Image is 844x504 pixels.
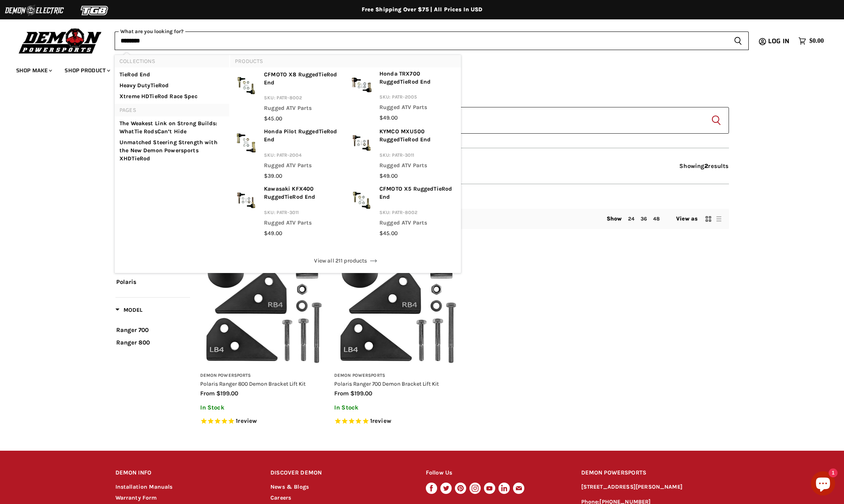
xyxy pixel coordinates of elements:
img: TGB Logo 2 [65,3,125,18]
img: Polaris Ranger 800 Demon Bracket Lift Kit [200,239,327,366]
div: Product filter [115,210,190,358]
li: collections: Tie Rod End [115,67,229,80]
li: Pages [115,104,229,116]
h3: Demon Powersports [200,373,327,379]
li: products: CFMOTO X8 Rugged <b>Tie</b> Rod End [230,67,346,126]
a: TieRod End [119,71,224,79]
inbox-online-store-chat: Shopify online store chat [808,471,838,498]
p: CFMOTO X8 Rugged Rod End [264,71,341,89]
h2: DEMON POWERSPORTS [581,464,729,483]
strong: 2 [704,162,708,170]
span: Show [607,215,622,222]
h3: Demon Powersports [334,373,461,379]
button: Search [727,31,749,50]
p: In Stock [334,404,461,411]
img: KYMCO MXU500 Rugged <b>Tie</b> Rod End [350,128,373,157]
p: [STREET_ADDRESS][PERSON_NAME] [581,483,729,492]
img: Polaris Ranger 700 Demon Bracket Lift Kit [334,239,461,366]
li: products: CFMOTO X5 Rugged <b>Tie</b> Rod End [346,183,461,241]
span: 1 reviews [370,418,391,425]
b: Tie [400,78,408,85]
p: CFMOTO X5 Rugged Rod End [379,185,456,204]
span: $199.00 [350,390,372,397]
a: Honda TRX700 Rugged <b>Tie</b> Rod End Honda TRX700 RuggedTieRod End SKU: PATR-2005 Rugged ATV Pa... [350,70,456,122]
a: $0.00 [794,35,828,47]
li: collections: Xtreme HD Tie Rod Race Spec [115,91,229,104]
span: Polaris [116,278,136,286]
span: Log in [768,36,790,46]
a: 36 [641,216,647,222]
a: Log in [764,38,794,45]
p: KYMCO MXU500 Rugged Rod End [379,128,456,146]
p: SKU: PATR-8002 [264,94,341,104]
li: products: KYMCO MXU500 Rugged <b>Tie</b> Rod End [346,125,461,183]
h2: DEMON INFO [115,464,256,483]
button: Filter by Model [115,306,142,316]
a: 48 [653,216,660,222]
form: Product [115,31,749,50]
b: Tie [134,128,142,135]
span: $199.00 [216,390,238,397]
h2: Follow Us [426,464,566,483]
img: Kawasaki KFX400 Rugged <b>Tie</b> Rod End [235,185,258,215]
b: Tie [149,93,157,100]
a: News & Blogs [270,483,309,490]
a: Careers [270,494,291,501]
b: Tie [132,155,139,162]
span: Ranger 800 [116,339,150,346]
span: 1 reviews [236,418,257,425]
input: When autocomplete results are available use up and down arrows to review and enter to select [115,31,727,50]
b: Tie [119,71,127,78]
div: View All [235,252,456,269]
a: Unmatched Steering Strength with the New Demon Powersports XHDTieRod [119,139,224,163]
img: Honda TRX700 Rugged <b>Tie</b> Rod End [350,70,373,100]
button: grid view [704,215,712,223]
p: Rugged ATV Parts [264,104,341,115]
li: products: Kawasaki KFX400 Rugged <b>Tie</b> Rod End [230,183,346,240]
button: list view [715,215,723,223]
span: Rated 5.0 out of 5 stars 1 reviews [200,417,327,426]
p: Honda TRX700 Rugged Rod End [379,70,456,88]
li: Products [230,55,461,67]
li: pages: The Weakest Link on Strong Builds: What Tie Rods Can’t Hide [115,116,229,137]
b: Tie [151,82,158,89]
a: Shop Make [10,62,57,79]
a: Polaris Ranger 800 Demon Bracket Lift Kit [200,380,306,387]
a: Kawasaki KFX400 Rugged <b>Tie</b> Rod End Kawasaki KFX400 RuggedTieRod End SKU: PATR-3011 Rugged ... [235,185,341,237]
span: $49.00 [379,114,398,121]
img: Honda Pilot Rugged <b>Tie</b> Rod End [235,128,258,157]
a: KYMCO MXU500 Rugged <b>Tie</b> Rod End KYMCO MXU500 RuggedTieRod End SKU: PATR-3011 Rugged ATV Pa... [350,128,456,180]
a: CFMOTO X5 Rugged <b>Tie</b> Rod End CFMOTO X5 RuggedTieRod End SKU: PATR-8002 Rugged ATV Parts $4... [350,185,456,237]
li: products: Honda TRX700 Rugged <b>Tie</b> Rod End [346,67,461,125]
span: $39.00 [264,172,282,179]
b: Tie [318,71,326,78]
a: The Weakest Link on Strong Builds: WhatTie RodsCan’t Hide [119,120,224,136]
a: Honda Pilot Rugged <b>Tie</b> Rod End Honda Pilot RuggedTieRod End SKU: PATR-2004 Rugged ATV Part... [235,128,341,180]
img: Demon Powersports [16,26,105,55]
p: Rugged ATV Parts [379,162,456,172]
a: CFMOTO X8 Rugged <b>Tie</b> Rod End CFMOTO X8 RuggedTieRod End SKU: PATR-8002 Rugged ATV Parts $4... [235,71,341,123]
a: Heavy DutyTieRod [119,82,224,90]
p: SKU: PATR-2005 [379,93,456,103]
span: $45.00 [264,115,282,122]
span: $0.00 [809,37,824,45]
li: products: Honda Pilot Rugged <b>Tie</b> Rod End [230,125,346,183]
span: Showing results [679,162,729,170]
a: Xtreme HDTieRod Race Spec [119,92,224,101]
a: 24 [628,216,635,222]
span: Model [115,307,142,313]
div: Pages [115,104,229,177]
p: Rugged ATV Parts [264,219,341,229]
li: collections: Heavy Duty Tie Rod [115,80,229,91]
span: $49.00 [264,230,282,237]
p: SKU: PATR-2004 [264,151,341,162]
a: Warranty Form [115,494,157,501]
p: Rugged ATV Parts [379,103,456,114]
p: Rugged ATV Parts [264,162,341,172]
p: SKU: PATR-3011 [264,208,341,219]
li: Collections [115,55,229,67]
a: Shop Product [59,62,115,79]
p: SKU: PATR-8002 [379,208,456,219]
span: review [372,418,391,425]
div: Free Shipping Over $75 | All Prices In USD [99,6,745,13]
